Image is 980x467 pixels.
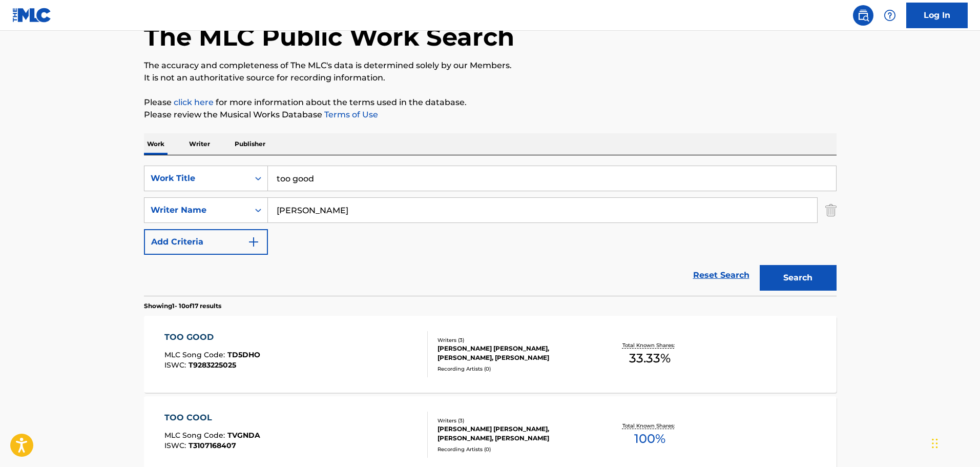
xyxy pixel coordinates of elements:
span: MLC Song Code : [164,350,227,359]
p: The accuracy and completeness of The MLC's data is determined solely by our Members. [144,59,837,72]
p: Writer [186,133,213,155]
p: It is not an authoritative source for recording information. [144,72,837,84]
iframe: Chat Widget [929,418,980,467]
div: [PERSON_NAME] [PERSON_NAME], [PERSON_NAME], [PERSON_NAME] [437,344,592,362]
a: Reset Search [688,264,755,287]
button: Search [760,265,837,291]
p: Please for more information about the terms used in the database. [144,96,837,109]
p: Total Known Shares: [622,341,677,349]
div: [PERSON_NAME] [PERSON_NAME], [PERSON_NAME], [PERSON_NAME] [437,424,592,443]
p: Total Known Shares: [622,422,677,430]
a: Terms of Use [322,110,378,119]
span: TD5DHO [227,350,260,359]
a: TOO GOODMLC Song Code:TD5DHOISWC:T9283225025Writers (3)[PERSON_NAME] [PERSON_NAME], [PERSON_NAME]... [144,316,837,393]
div: Drag [932,428,938,459]
span: T9283225025 [189,360,236,370]
span: TVGNDA [227,431,260,440]
span: 100 % [634,430,665,448]
p: Publisher [232,133,268,155]
div: Help [880,5,900,26]
form: Search Form [144,166,837,296]
img: help [884,9,896,22]
p: Showing 1 - 10 of 17 results [144,301,221,311]
div: Recording Artists ( 0 ) [437,365,592,373]
div: Writers ( 3 ) [437,336,592,344]
div: Recording Artists ( 0 ) [437,445,592,453]
div: TOO GOOD [164,331,260,343]
p: Work [144,133,168,155]
div: TOO COOL [164,412,260,424]
img: Delete Criterion [825,197,837,223]
button: Add Criteria [144,229,268,255]
span: 33.33 % [629,349,671,368]
span: T3107168407 [189,441,236,450]
div: Work Title [151,172,243,185]
div: Writer Name [151,204,243,216]
span: ISWC : [164,441,189,450]
img: search [857,9,869,22]
img: 9d2ae6d4665cec9f34b9.svg [247,236,260,248]
img: MLC Logo [12,8,52,23]
div: Writers ( 3 ) [437,417,592,424]
span: MLC Song Code : [164,431,227,440]
a: click here [174,97,214,107]
span: ISWC : [164,360,189,370]
h1: The MLC Public Work Search [144,22,514,52]
a: Log In [906,3,968,28]
p: Please review the Musical Works Database [144,109,837,121]
a: Public Search [853,5,873,26]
